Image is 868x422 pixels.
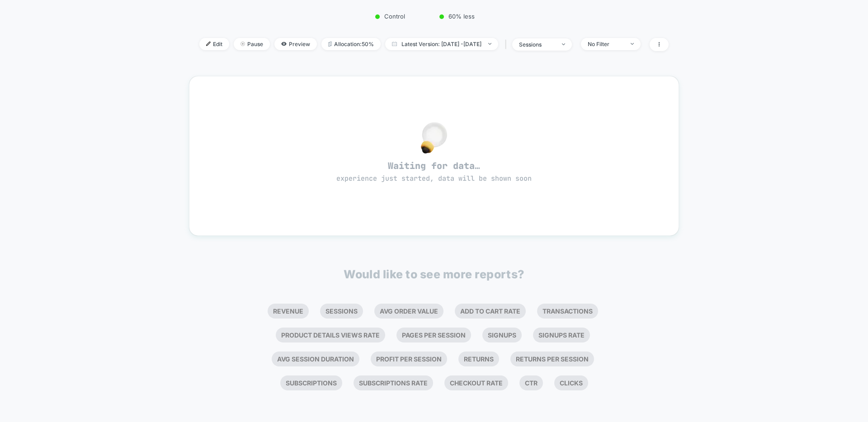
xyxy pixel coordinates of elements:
p: 60% less [439,13,475,20]
span: Latest Version: [DATE] - [DATE] [385,38,498,50]
li: Product Details Views Rate [276,328,385,342]
li: Ctr [519,375,543,390]
li: Add To Cart Rate [455,304,526,319]
div: No Filter [588,41,624,47]
img: end [241,42,245,46]
li: Subscriptions Rate [354,375,433,390]
img: rebalance [328,42,332,47]
p: Control [375,13,405,20]
li: Transactions [537,304,598,319]
li: Avg Session Duration [272,352,359,366]
img: end [631,43,634,45]
img: end [562,43,565,45]
li: Revenue [268,304,309,319]
li: Checkout Rate [444,375,508,390]
li: Profit Per Session [371,352,447,366]
li: Avg Order Value [374,304,443,319]
p: Would like to see more reports? [344,267,524,281]
li: Sessions [320,304,363,319]
span: Waiting for data… [205,160,663,183]
img: no_data [421,122,447,154]
span: Pause [234,38,270,50]
img: edit [206,42,211,46]
li: Clicks [554,375,588,390]
img: calendar [392,42,397,46]
img: end [488,43,491,45]
span: experience just started, data will be shown soon [336,174,532,183]
span: | [503,38,512,51]
div: sessions [519,41,555,48]
span: Edit [199,38,229,50]
li: Subscriptions [280,375,342,390]
span: Preview [274,38,317,50]
li: Returns [458,352,499,366]
li: Signups [482,328,522,342]
li: Signups Rate [533,328,590,342]
span: Allocation: 50% [321,38,381,50]
li: Pages Per Session [396,328,471,342]
li: Returns Per Session [510,352,594,366]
